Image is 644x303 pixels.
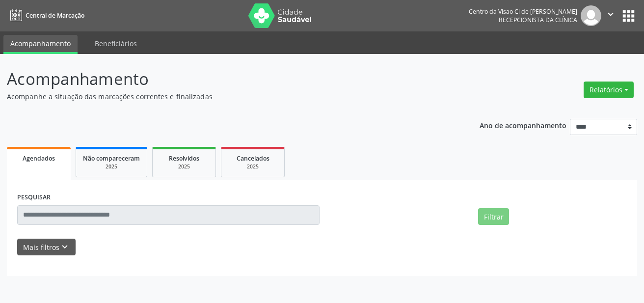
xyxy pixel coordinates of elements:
[59,242,70,252] i: keyboard_arrow_down
[584,82,634,98] button: Relatórios
[3,35,78,54] a: Acompanhamento
[478,208,509,225] button: Filtrar
[605,9,616,20] i: 
[581,5,601,26] img: img
[83,163,140,170] div: 2025
[88,35,144,52] a: Beneficiários
[160,163,209,170] div: 2025
[601,5,620,26] button: 
[83,154,140,163] span: Não compareceram
[499,16,577,24] span: Recepcionista da clínica
[7,67,448,91] p: Acompanhamento
[26,11,84,20] span: Central de Marcação
[7,91,448,102] p: Acompanhe a situação das marcações correntes e finalizadas
[469,7,577,16] div: Centro da Visao Cl de [PERSON_NAME]
[228,163,277,170] div: 2025
[620,7,637,25] button: apps
[480,119,566,131] p: Ano de acompanhamento
[23,154,55,163] span: Agendados
[237,154,269,163] span: Cancelados
[17,239,76,256] button: Mais filtroskeyboard_arrow_down
[17,190,51,205] label: PESQUISAR
[7,7,84,24] a: Central de Marcação
[169,154,199,163] span: Resolvidos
